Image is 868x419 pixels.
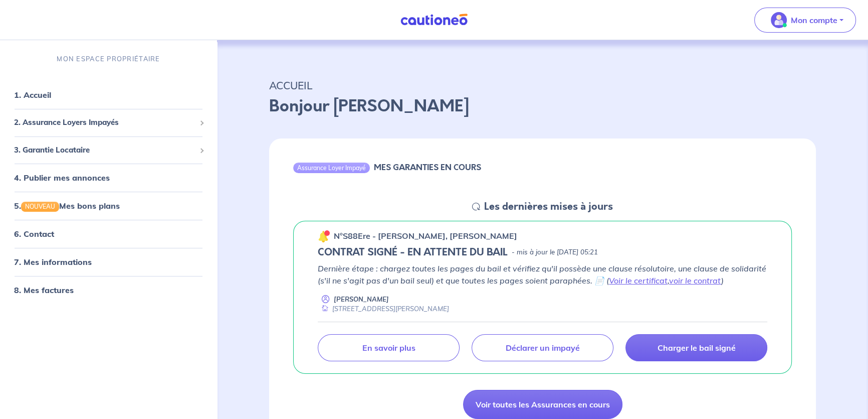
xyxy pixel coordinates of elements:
[791,14,837,26] p: Mon compte
[293,163,370,173] div: Assurance Loyer Impayé
[669,275,721,286] a: voir le contrat
[506,343,580,353] p: Déclarer un impayé
[334,295,389,304] p: [PERSON_NAME]
[334,230,517,242] p: n°S88Ere - [PERSON_NAME], [PERSON_NAME]
[484,201,613,213] h5: Les dernières mises à jours
[472,334,613,361] a: Déclarer un impayé
[14,144,195,156] span: 3. Garantie Locataire
[463,390,622,419] a: Voir toutes les Assurances en cours
[318,246,767,258] div: state: CONTRACT-SIGNED, Context: NEW,MAYBE-CERTIFICATE,RELATIONSHIP,LESSOR-DOCUMENTS
[14,257,92,267] a: 7. Mes informations
[318,262,767,287] p: Dernière étape : chargez toutes les pages du bail et vérifiez qu'il possède une clause résolutoir...
[4,168,213,188] div: 4. Publier mes annonces
[4,252,213,272] div: 7. Mes informations
[4,140,213,160] div: 3. Garantie Locataire
[625,334,767,361] a: Charger le bail signé
[771,12,787,28] img: illu_account_valid_menu.svg
[318,230,330,242] img: 🔔
[14,285,74,295] a: 8. Mes factures
[318,334,460,361] a: En savoir plus
[4,196,213,216] div: 5.NOUVEAUMes bons plans
[609,275,668,286] a: Voir le certificat
[14,229,54,239] a: 6. Contact
[269,76,816,94] p: ACCUEIL
[396,14,472,26] img: Cautioneo
[754,8,856,33] button: illu_account_valid_menu.svgMon compte
[269,94,816,118] p: Bonjour [PERSON_NAME]
[4,280,213,300] div: 8. Mes factures
[318,246,508,258] h5: CONTRAT SIGNÉ - EN ATTENTE DU BAIL
[14,201,120,211] a: 5.NOUVEAUMes bons plans
[4,224,213,244] div: 6. Contact
[658,343,736,353] p: Charger le bail signé
[4,113,213,132] div: 2. Assurance Loyers Impayés
[4,85,213,105] div: 1. Accueil
[14,173,110,183] a: 4. Publier mes annonces
[14,90,51,100] a: 1. Accueil
[318,304,449,314] div: [STREET_ADDRESS][PERSON_NAME]
[374,163,481,172] h6: MES GARANTIES EN COURS
[512,247,598,257] p: - mis à jour le [DATE] 05:21
[362,343,415,353] p: En savoir plus
[57,54,160,64] p: MON ESPACE PROPRIÉTAIRE
[14,117,195,128] span: 2. Assurance Loyers Impayés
